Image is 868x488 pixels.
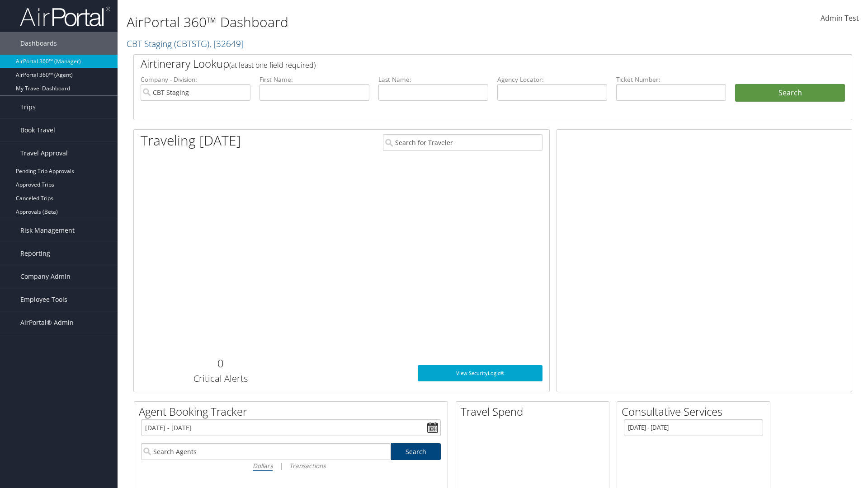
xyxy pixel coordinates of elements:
h2: Agent Booking Tracker [139,404,448,419]
input: Search for Traveler [383,134,542,151]
span: Dashboards [20,32,57,55]
h2: Airtinerary Lookup [141,56,785,71]
span: Travel Approval [20,142,68,164]
h2: 0 [141,356,300,371]
label: Last Name: [378,75,488,84]
a: CBT Staging [127,38,244,50]
span: Trips [20,96,36,118]
i: Dollars [253,461,273,470]
h1: Traveling [DATE] [141,131,241,150]
span: Book Travel [20,119,55,141]
span: Company Admin [20,265,71,288]
label: First Name: [259,75,369,84]
span: (at least one field required) [229,60,316,70]
label: Agency Locator: [497,75,607,84]
a: Admin Test [821,5,859,33]
input: Search Agents [141,443,391,460]
span: Employee Tools [20,288,67,311]
h2: Travel Spend [461,404,609,419]
img: airportal-logo.png [20,6,110,27]
h3: Critical Alerts [141,372,300,385]
h2: Consultative Services [622,404,770,419]
span: Risk Management [20,219,75,242]
a: View SecurityLogic® [418,365,542,381]
label: Ticket Number: [616,75,726,84]
label: Company - Division: [141,75,250,84]
span: AirPortal® Admin [20,311,74,334]
span: , [ 32649 ] [209,38,244,50]
i: Transactions [289,461,325,470]
span: ( CBTSTG ) [174,38,209,50]
span: Reporting [20,242,50,265]
div: | [141,460,441,471]
a: Search [391,443,441,460]
button: Search [735,84,845,102]
span: Admin Test [821,13,859,23]
h1: AirPortal 360™ Dashboard [127,13,615,32]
